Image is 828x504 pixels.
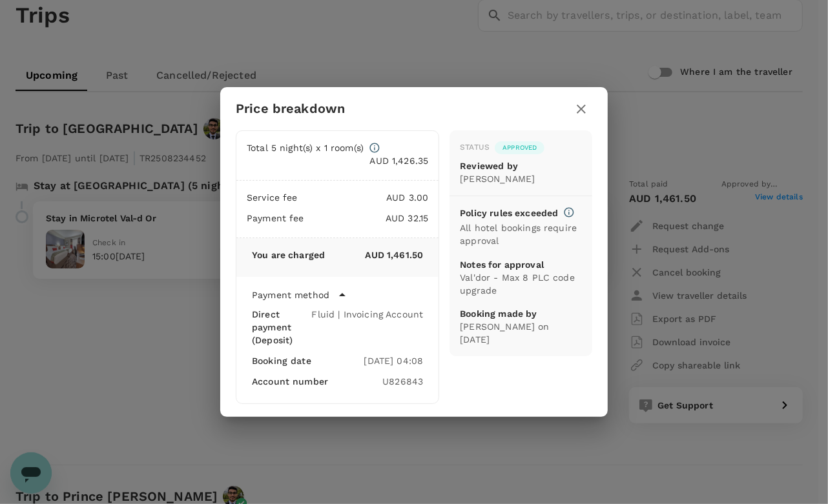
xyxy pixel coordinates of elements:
[382,375,423,388] div: U826843
[247,212,304,225] p: Payment fee
[460,207,558,219] p: Policy rules exceeded
[298,191,429,204] p: AUD 3.00
[312,308,424,321] div: Fluid | Invoicing Account
[247,141,364,154] p: Total 5 night(s) x 1 room(s)
[460,172,582,185] p: [PERSON_NAME]
[252,354,364,367] div: Booking date
[460,221,582,247] p: All hotel bookings require approval
[460,159,582,172] p: Reviewed by
[304,212,429,225] p: AUD 32.15
[460,320,582,346] p: [PERSON_NAME] on [DATE]
[460,307,582,320] p: Booking made by
[252,308,312,347] div: Direct payment (Deposit)
[247,154,428,167] p: AUD 1,426.35
[460,271,582,297] p: Val'dor - Max 8 PLC code upgrade
[325,248,423,261] p: AUD 1,461.50
[364,354,424,367] div: [DATE] 04:08
[236,98,345,119] h6: Price breakdown
[252,288,329,301] p: Payment method
[252,248,325,261] p: You are charged
[495,143,544,152] span: Approved
[460,141,490,154] div: Status
[252,375,382,388] div: Account number
[247,191,298,204] p: Service fee
[460,258,582,271] p: Notes for approval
